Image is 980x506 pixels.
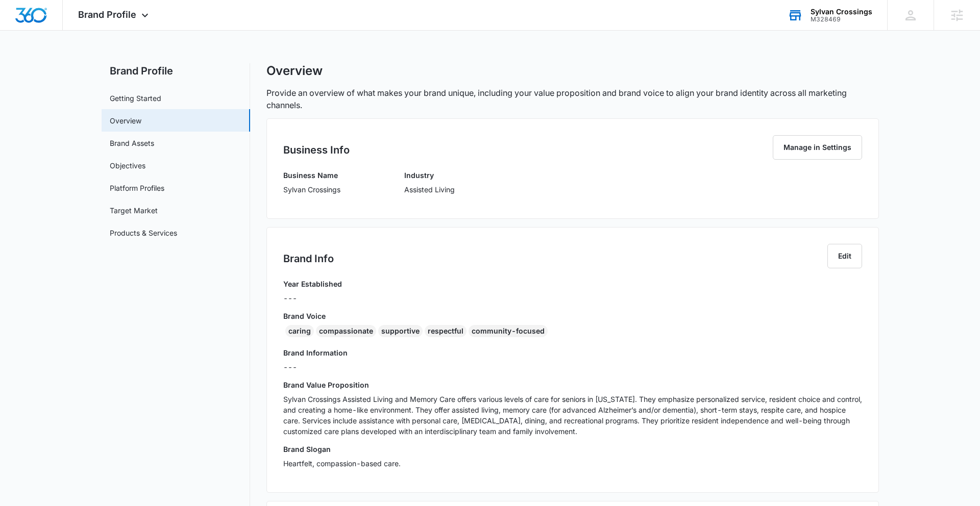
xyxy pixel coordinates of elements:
a: Brand Assets [110,138,154,148]
h1: Overview [266,63,323,79]
p: Heartfelt, compassion-based care. [283,458,862,469]
h2: Business Info [283,142,350,158]
h3: Industry [404,170,455,181]
div: compassionate [316,325,376,337]
a: Products & Services [110,227,177,238]
a: Getting Started [110,93,161,104]
div: supportive [378,325,423,337]
button: Manage in Settings [773,135,862,160]
p: --- [283,293,342,303]
h3: Brand Slogan [283,444,862,454]
div: account name [811,8,872,16]
button: Edit [827,244,862,268]
h3: Brand Information [283,347,862,358]
p: --- [283,362,862,372]
a: Target Market [110,205,158,216]
h2: Brand Profile [102,63,250,79]
a: Objectives [110,160,145,171]
p: Sylvan Crossings [283,184,340,195]
span: Brand Profile [78,9,136,20]
div: account id [811,16,872,23]
a: Overview [110,115,141,126]
h3: Brand Voice [283,311,862,321]
p: Provide an overview of what makes your brand unique, including your value proposition and brand v... [266,87,879,111]
a: Platform Profiles [110,183,164,193]
p: Assisted Living [404,184,455,195]
h3: Year Established [283,279,342,289]
h3: Brand Value Proposition [283,380,862,390]
div: community-focused [469,325,548,337]
div: caring [285,325,314,337]
p: Sylvan Crossings Assisted Living and Memory Care offers various levels of care for seniors in [US... [283,394,862,437]
h3: Business Name [283,170,340,181]
h2: Brand Info [283,251,334,266]
div: respectful [425,325,467,337]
